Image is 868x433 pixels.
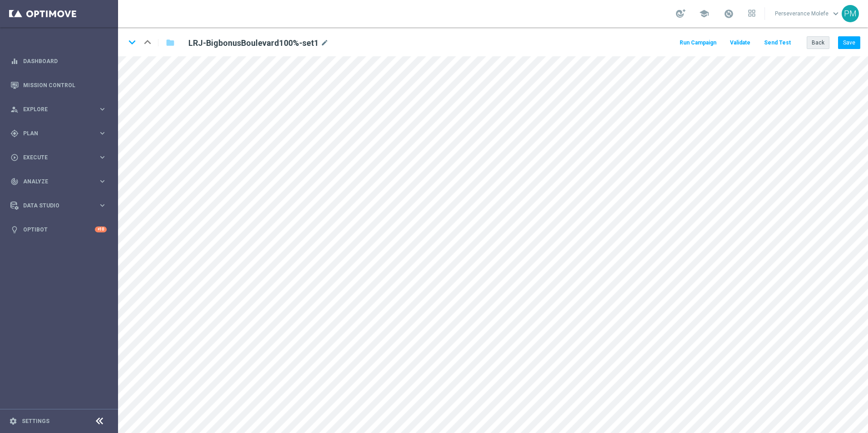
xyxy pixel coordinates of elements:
button: Run Campaign [678,37,718,49]
span: Analyze [23,179,98,184]
div: Optibot [10,217,107,241]
div: Execute [10,153,98,162]
button: gps_fixed Plan keyboard_arrow_right [10,130,107,137]
a: Settings [22,418,49,424]
span: keyboard_arrow_down [831,9,841,19]
button: Validate [729,37,752,49]
span: school [699,9,709,19]
div: Dashboard [10,49,107,73]
div: PM [842,5,859,22]
a: Optibot [23,217,95,241]
i: gps_fixed [10,129,19,138]
button: person_search Explore keyboard_arrow_right [10,106,107,113]
i: equalizer [10,57,19,65]
button: Back [807,36,829,49]
div: Explore [10,105,98,113]
i: person_search [10,105,19,113]
button: equalizer Dashboard [10,58,107,65]
a: Mission Control [23,73,107,97]
i: keyboard_arrow_right [98,177,107,186]
button: folder [165,35,176,50]
i: track_changes [10,177,19,186]
i: play_circle_outline [10,153,19,162]
a: Dashboard [23,49,107,73]
i: mode_edit [321,38,329,49]
span: Execute [23,155,98,160]
div: Plan [10,129,98,138]
button: Send Test [763,37,792,49]
i: keyboard_arrow_right [98,201,107,210]
span: Data Studio [23,203,98,208]
a: Perseverance Molefekeyboard_arrow_down [774,7,842,20]
button: Data Studio keyboard_arrow_right [10,202,107,209]
h2: LRJ-BigbonusBoulevard100%-set1 [188,38,319,49]
span: Explore [23,107,98,112]
i: keyboard_arrow_right [98,105,107,113]
button: Mission Control [10,82,107,89]
i: folder [166,37,175,48]
i: keyboard_arrow_down [125,35,139,49]
i: settings [9,417,17,425]
div: Mission Control [10,73,107,97]
div: Data Studio [10,202,98,210]
span: Validate [730,39,750,46]
div: Analyze [10,177,98,186]
button: Save [838,36,860,49]
i: keyboard_arrow_right [98,129,107,138]
button: play_circle_outline Execute keyboard_arrow_right [10,154,107,161]
div: +10 [95,226,107,232]
i: keyboard_arrow_right [98,153,107,162]
button: lightbulb Optibot +10 [10,226,107,233]
button: track_changes Analyze keyboard_arrow_right [10,178,107,185]
i: lightbulb [10,226,19,234]
span: Plan [23,131,98,136]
